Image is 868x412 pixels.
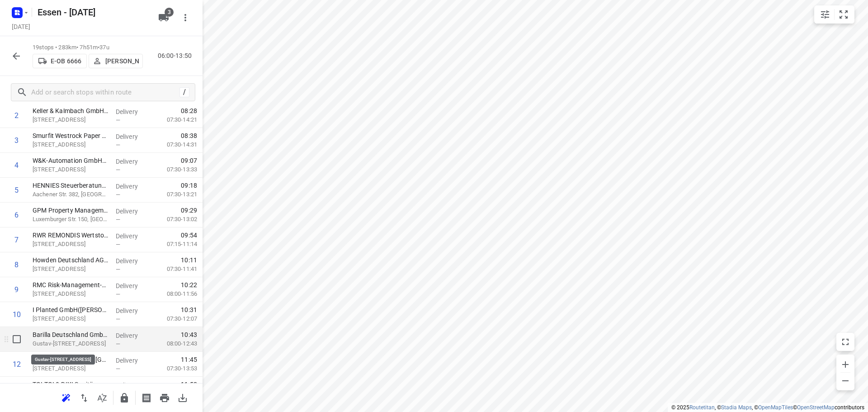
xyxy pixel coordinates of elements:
div: / [179,87,189,97]
a: OpenMapTiles [758,404,793,411]
p: [STREET_ADDRESS] [33,265,108,274]
p: RMC Risk-Management-Consulting GmbH([PERSON_NAME] ) [33,280,108,289]
p: 08:00-11:56 [152,289,197,298]
p: Delivery [116,132,149,141]
span: 10:43 [181,330,197,339]
p: I Planted GmbH([PERSON_NAME] ) [33,305,108,314]
button: Map settings [816,5,834,24]
button: [PERSON_NAME] [89,54,143,68]
p: 07:30-11:41 [152,265,197,274]
p: 07:30-13:02 [152,215,197,224]
div: 9 [14,285,19,294]
p: Delivery [116,331,149,340]
p: Hansemannstraße 65, Neuss [33,115,108,124]
span: — [116,365,120,372]
button: More [176,9,194,27]
span: 08:28 [181,106,197,115]
p: [STREET_ADDRESS] [33,314,108,323]
span: — [116,316,120,322]
span: 09:07 [181,156,197,165]
p: Delivery [116,281,149,290]
p: Aachener Str. 382, [GEOGRAPHIC_DATA] [33,190,108,199]
p: Keller & Kalmbach GmbH(Rinora Azizaj) [33,106,108,115]
p: Delivery [116,306,149,315]
a: Stadia Maps [721,404,752,411]
span: 08:38 [181,131,197,140]
p: Howden Deutschland AG(Jill Wolf) [33,256,108,265]
button: E-OB 6666 [33,54,87,68]
div: 2 [14,111,19,120]
h5: Project date [8,21,34,32]
div: 10 [13,310,21,319]
span: Print shipping labels [137,393,156,402]
p: Delivery [116,207,149,216]
span: Download route [174,393,192,402]
p: 07:30-14:31 [152,140,197,149]
p: RWR REMONDIS Wertstoff-Recycling GmbH & Co. KG([PERSON_NAME]) [33,231,108,240]
span: Sort by time window [93,393,111,402]
div: 12 [13,360,21,369]
div: 6 [14,211,19,219]
p: 06:00-13:50 [158,51,195,61]
span: Print route [156,393,174,402]
div: 3 [14,136,19,145]
div: 8 [14,260,19,269]
button: Lock route [115,389,133,407]
h5: Rename [34,5,151,19]
p: Delivery [116,232,149,241]
p: 07:30-13:53 [152,364,197,373]
button: 3 [155,9,173,27]
p: Gustav-[STREET_ADDRESS] [33,339,108,348]
span: — [116,142,120,148]
a: Routetitan [689,404,715,411]
p: TOI TOI & DIXI Sanitärsysteme GmbH - Heiligenhaus([PERSON_NAME]) [33,380,108,389]
li: © 2025 , © , © © contributors [671,404,864,411]
p: Schulstraße 2c, Heiligenhaus [33,364,108,373]
span: 09:18 [181,181,197,190]
div: 4 [14,161,19,170]
span: — [116,166,120,173]
p: [STREET_ADDRESS] [33,289,108,298]
span: 09:29 [181,206,197,215]
p: Delivery [116,356,149,365]
p: 07:30-13:33 [152,165,197,174]
span: — [116,216,120,223]
span: 37u [99,44,109,51]
p: Barilla Deutschland GmbH(Ute Richter) [33,330,108,339]
p: 07:30-13:21 [152,190,197,199]
p: 07:30-12:07 [152,314,197,323]
button: Fit zoom [835,5,853,24]
p: Delivery [116,182,149,191]
span: — [116,266,120,273]
span: — [116,191,120,198]
p: [PERSON_NAME] [105,57,139,65]
p: Delivery [116,381,149,390]
span: 09:54 [181,231,197,240]
div: 5 [14,186,19,194]
p: HENNIES Steuerberatung GmbH(Ricarda Hennies) [33,181,108,190]
p: Luxemburger Str. 150, Köln [33,215,108,224]
span: 10:11 [181,256,197,265]
p: Delivery [116,107,149,116]
p: Linimed NRW GmbH - Heiligenhaus - 10901433(Heiligenhaus) [33,355,108,364]
span: • [98,44,99,51]
span: — [116,117,120,123]
p: 07:15-11:14 [152,240,197,249]
span: — [116,341,120,347]
span: — [116,291,120,298]
p: W&K-Automation GmbH(Ilija Kostadinov) [33,156,108,165]
span: 10:22 [181,280,197,289]
a: OpenStreetMap [797,404,835,411]
p: Smurfit Westrock Paper Sales Germany GmbH(Ziva Welter) [33,131,108,140]
p: [STREET_ADDRESS] [33,140,108,149]
span: Reverse route [75,393,93,402]
span: Select [8,330,26,348]
span: — [116,241,120,248]
div: 7 [14,236,19,244]
span: Reoptimize route [57,393,75,402]
p: 19 stops • 283km • 7h51m [33,43,143,52]
span: 11:58 [181,380,197,389]
p: 08:00-12:43 [152,339,197,348]
p: [STREET_ADDRESS] [33,240,108,249]
span: 3 [165,8,174,17]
